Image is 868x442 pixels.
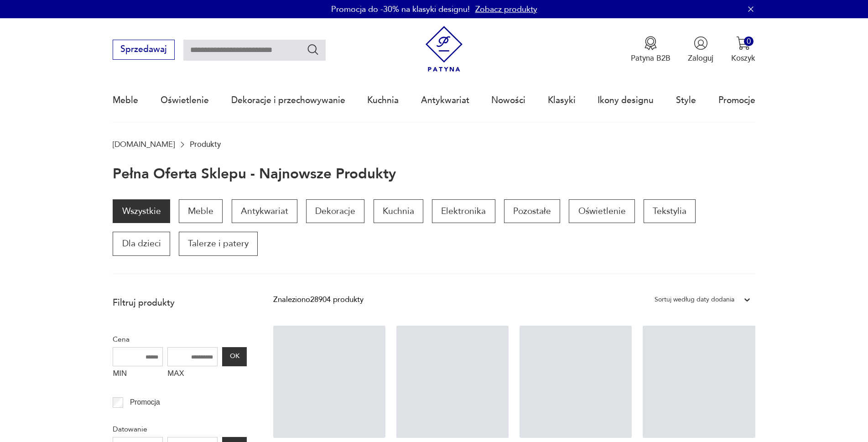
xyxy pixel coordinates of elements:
[273,294,364,306] div: Znaleziono 28904 produkty
[676,79,696,121] a: Style
[167,366,218,384] label: MAX
[331,4,470,15] p: Promocja do -30% na klasyki designu!
[113,199,170,223] a: Wszystkie
[232,199,297,223] a: Antykwariat
[644,36,658,50] img: Ikona medalu
[113,166,396,182] h1: Pełna oferta sklepu - najnowsze produkty
[491,79,525,121] a: Nowości
[113,79,138,121] a: Meble
[548,79,576,121] a: Klasyki
[113,47,174,54] a: Sprzedawaj
[130,396,160,408] p: Promocja
[731,53,755,63] p: Koszyk
[113,423,247,435] p: Datowanie
[307,43,320,56] button: Szukaj
[222,347,247,366] button: OK
[718,79,755,121] a: Promocje
[113,40,174,60] button: Sprzedawaj
[421,79,469,121] a: Antykwariat
[731,36,755,63] button: 0Koszyk
[161,79,209,121] a: Oświetlenie
[504,199,560,223] a: Pozostałe
[113,366,163,384] label: MIN
[475,4,537,15] a: Zobacz produkty
[306,199,364,223] a: Dekoracje
[113,140,175,149] a: [DOMAIN_NAME]
[655,294,734,306] div: Sortuj według daty dodania
[421,26,467,72] img: Patyna - sklep z meblami i dekoracjami vintage
[688,36,713,63] button: Zaloguj
[367,79,399,121] a: Kuchnia
[631,36,670,63] button: Patyna B2B
[744,36,754,46] div: 0
[631,53,670,63] p: Patyna B2B
[113,333,247,345] p: Cena
[694,36,708,50] img: Ikonka użytkownika
[598,79,654,121] a: Ikony designu
[644,199,696,223] a: Tekstylia
[569,199,634,223] a: Oświetlenie
[190,140,221,149] p: Produkty
[432,199,495,223] a: Elektronika
[231,79,345,121] a: Dekoracje i przechowywanie
[631,36,670,63] a: Ikona medaluPatyna B2B
[688,53,713,63] p: Zaloguj
[374,199,423,223] a: Kuchnia
[179,199,223,223] a: Meble
[113,297,247,309] p: Filtruj produkty
[113,232,170,255] a: Dla dzieci
[179,232,258,255] a: Talerze i patery
[736,36,750,50] img: Ikona koszyka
